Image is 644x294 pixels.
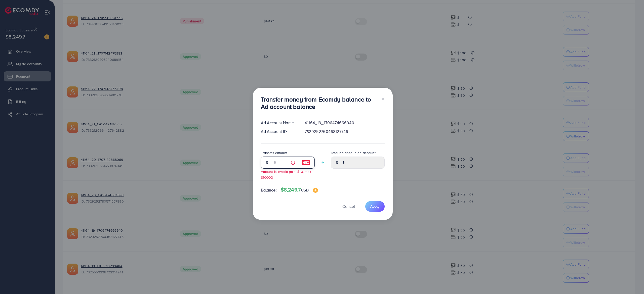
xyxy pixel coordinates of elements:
[342,204,355,209] span: Cancel
[331,150,376,155] label: Total balance in ad account
[281,187,318,193] h4: $8,249.7
[261,169,312,180] small: Amount is invalid (min: $10, max: $10000)
[623,271,640,290] iframe: Chat
[301,129,388,134] div: 7329252760468127746
[261,187,277,193] span: Balance:
[257,120,301,126] div: Ad Account Name
[301,187,309,193] span: USD
[313,188,318,193] img: image
[301,160,310,166] img: image
[261,96,377,110] h3: Transfer money from Ecomdy balance to Ad account balance
[301,120,388,126] div: 41164_19_1706474666940
[257,129,301,134] div: Ad Account ID
[336,201,361,212] button: Cancel
[370,204,380,209] span: Apply
[365,201,385,212] button: Apply
[261,150,287,155] label: Transfer amount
